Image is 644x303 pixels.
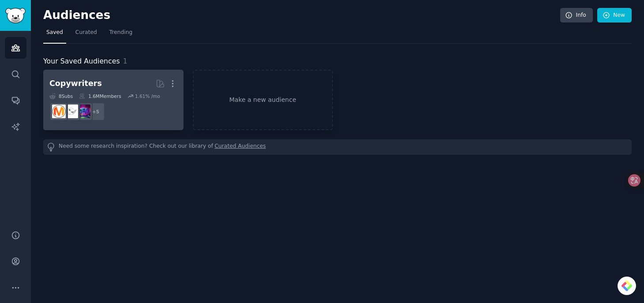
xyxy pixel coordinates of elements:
img: GummySearch logo [5,8,26,23]
div: 8 Sub s [49,93,73,99]
a: New [597,8,632,23]
span: 1 [123,57,127,65]
div: Need some research inspiration? Check out our library of [43,139,632,155]
span: Curated [75,29,97,37]
span: Saved [46,29,63,37]
span: Your Saved Audiences [43,56,120,67]
h2: Audiences [43,8,560,22]
a: Trending [106,26,135,44]
div: 1.61 % /mo [135,93,160,99]
a: Make a new audience [193,70,333,130]
img: KeepWriting [64,105,78,118]
div: + 5 [86,102,105,121]
div: 1.6M Members [79,93,121,99]
img: content_marketing [52,105,66,118]
a: Saved [43,26,66,44]
div: Copywriters [49,78,102,89]
span: Trending [109,29,132,37]
a: Curated Audiences [215,142,266,152]
a: Copywriters8Subs1.6MMembers1.61% /mo+5SEOKeepWritingcontent_marketing [43,70,183,130]
img: SEO [77,105,90,118]
a: Curated [72,26,100,44]
a: Info [560,8,593,23]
